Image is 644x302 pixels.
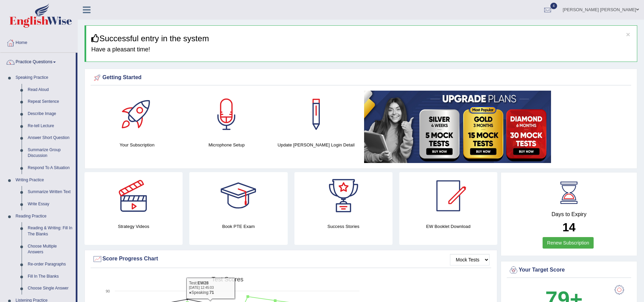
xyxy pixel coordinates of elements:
a: Write Essay [25,198,76,210]
div: Getting Started [92,73,629,83]
h4: Book PTE Exam [189,223,287,230]
span: 4 [550,3,557,9]
tspan: Test scores [212,276,243,283]
a: Re-order Paragraphs [25,258,76,271]
h4: Have a pleasant time! [91,46,632,53]
a: Writing Practice [13,174,76,186]
h4: EW Booklet Download [399,223,497,230]
a: Reading Practice [13,210,76,223]
a: Describe Image [25,108,76,120]
a: Fill In The Blanks [25,271,76,283]
text: 90 [106,289,110,293]
a: Practice Questions [0,53,76,70]
b: 14 [563,220,576,234]
a: Answer Short Question [25,132,76,144]
h3: Successful entry in the system [91,34,632,43]
button: × [626,31,630,38]
h4: Update [PERSON_NAME] Login Detail [275,141,358,148]
a: Respond To A Situation [25,162,76,174]
img: small5.jpg [364,91,551,163]
h4: Microphone Setup [185,141,268,148]
h4: Strategy Videos [85,223,183,230]
div: Your Target Score [508,265,629,275]
a: Re-tell Lecture [25,120,76,132]
a: Read Aloud [25,84,76,96]
a: Repeat Sentence [25,96,76,108]
h4: Success Stories [294,223,392,230]
a: Choose Single Answer [25,282,76,295]
a: Home [0,33,77,50]
h4: Your Subscription [96,141,178,148]
div: Score Progress Chart [92,254,490,264]
a: Summarize Group Discussion [25,144,76,162]
h4: Days to Expiry [508,211,629,217]
a: Reading & Writing: Fill In The Blanks [25,222,76,240]
a: Renew Subscription [543,237,594,249]
a: Choose Multiple Answers [25,240,76,258]
a: Speaking Practice [13,72,76,84]
a: Summarize Written Text [25,186,76,198]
